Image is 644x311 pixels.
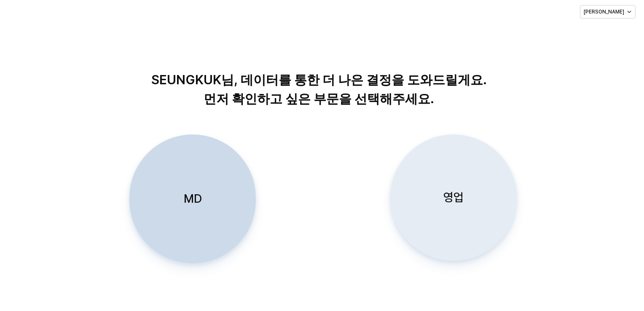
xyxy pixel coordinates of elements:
p: [PERSON_NAME] [584,8,624,15]
p: MD [183,191,201,206]
button: [PERSON_NAME] [580,5,636,19]
button: MD [129,134,255,263]
p: 영업 [443,190,464,205]
button: 영업 [390,134,517,261]
p: SEUNGKUK님, 데이터를 통한 더 나은 결정을 도와드릴게요. 먼저 확인하고 싶은 부문을 선택해주세요. [104,70,534,108]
